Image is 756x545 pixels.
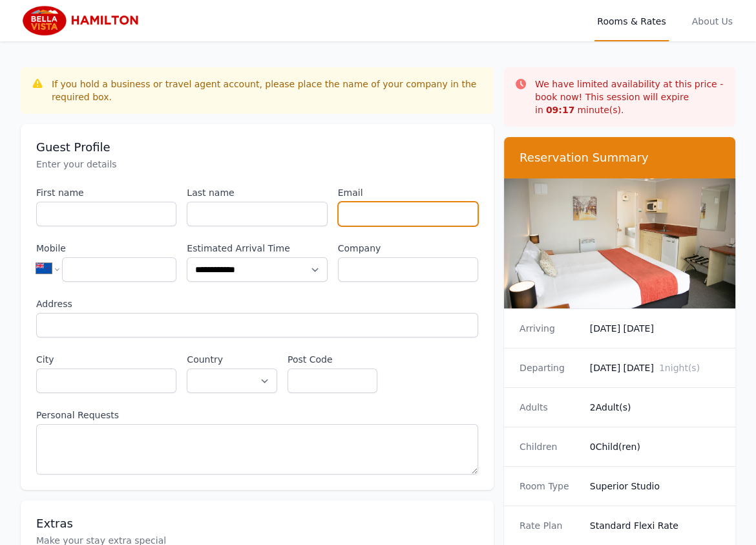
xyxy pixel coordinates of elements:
div: If you hold a business or travel agent account, please place the name of your company in the requ... [52,78,483,103]
dt: Arriving [520,322,580,335]
label: Mobile [36,242,176,255]
dt: Adults [520,401,580,414]
dd: [DATE] [DATE] [590,361,720,374]
label: City [36,353,176,366]
h3: Guest Profile [36,140,478,155]
h3: Extras [36,516,478,531]
p: Enter your details [36,158,478,171]
label: Email [338,186,478,199]
dt: Departing [520,361,580,374]
dd: 0 Child(ren) [590,440,720,453]
strong: 09 : 17 [546,105,575,115]
dd: [DATE] [DATE] [590,322,720,335]
img: Superior Studio [504,178,735,308]
h3: Reservation Summary [520,150,720,166]
label: Personal Requests [36,409,478,422]
dd: Standard Flexi Rate [590,519,720,532]
dt: Children [520,440,580,453]
p: We have limited availability at this price - book now! This session will expire in minute(s). [535,78,725,116]
dd: 2 Adult(s) [590,401,720,414]
img: Bella Vista Hamilton [21,5,145,36]
label: Post Code [288,353,378,366]
dd: Superior Studio [590,480,720,493]
label: Country [187,353,277,366]
label: Company [338,242,478,255]
dt: Rate Plan [520,519,580,532]
label: Estimated Arrival Time [187,242,327,255]
label: Last name [187,186,327,199]
dt: Room Type [520,480,580,493]
span: 1 night(s) [659,363,700,373]
label: Address [36,297,478,310]
label: First name [36,186,176,199]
